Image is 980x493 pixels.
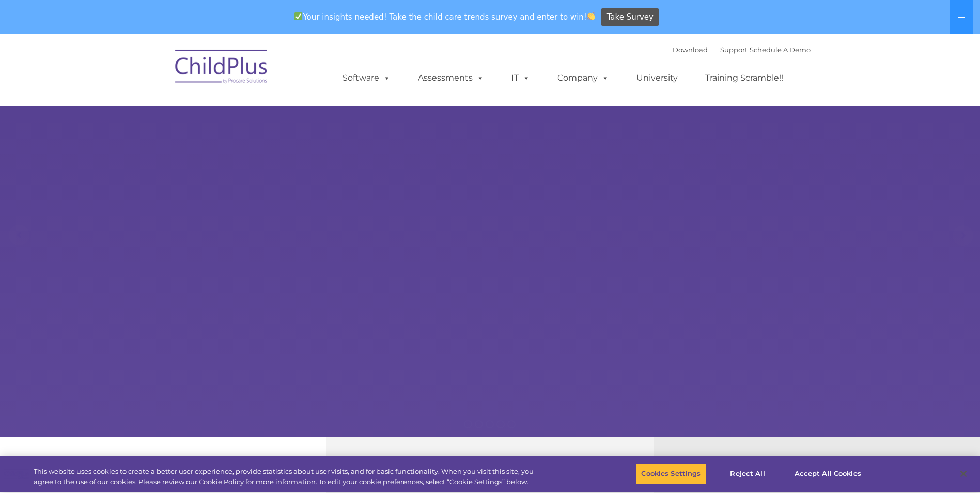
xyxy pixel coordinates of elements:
a: Schedule A Demo [750,45,811,54]
button: Close [952,463,975,485]
div: This website uses cookies to create a better user experience, provide statistics about user visit... [34,467,539,487]
a: Assessments [408,68,494,88]
img: ✅ [294,12,302,20]
span: Last name [144,68,175,76]
img: 👏 [587,12,595,20]
a: University [626,68,688,88]
a: Take Survey [601,8,659,26]
span: Take Survey [607,8,654,26]
img: ChildPlus by Procare Solutions [170,42,273,94]
a: Download [673,45,708,54]
a: IT [501,68,540,88]
span: Your insights needed! Take the child care trends survey and enter to win! [290,7,600,27]
font: | [673,45,811,54]
button: Cookies Settings [635,463,706,485]
a: Support [720,45,748,54]
a: Software [332,68,401,88]
button: Accept All Cookies [789,463,867,485]
a: Training Scramble!! [695,68,794,88]
span: Phone number [144,111,188,118]
button: Reject All [715,463,780,485]
a: Company [547,68,619,88]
